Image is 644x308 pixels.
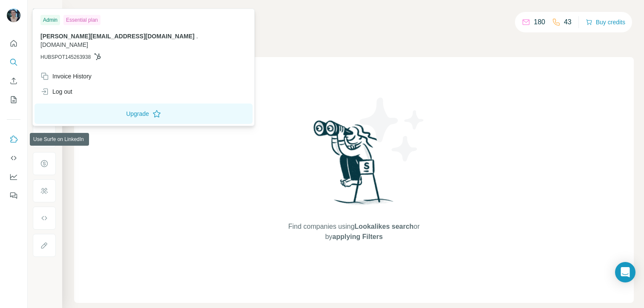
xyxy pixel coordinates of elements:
div: Log out [40,87,72,96]
img: Surfe Illustration - Woman searching with binoculars [310,118,398,213]
button: Dashboard [7,169,20,184]
div: Admin [40,15,60,25]
button: Upgrade [34,104,253,124]
button: Quick start [7,36,20,51]
button: Use Surfe on LinkedIn [7,132,20,147]
button: Enrich CSV [7,73,20,89]
button: Feedback [7,188,20,203]
button: Search [7,55,20,70]
span: applying Filters [332,233,382,240]
div: Essential plan [63,15,101,25]
span: . [196,33,198,40]
span: HUBSPOT145263938 [40,53,91,61]
div: Invoice History [40,72,92,81]
span: [DOMAIN_NAME] [40,41,88,48]
span: Lookalikes search [354,223,414,230]
button: Use Surfe API [7,150,20,166]
img: Surfe Illustration - Stars [354,91,431,168]
button: Buy credits [586,16,625,28]
h4: Search [74,10,634,22]
span: Find companies using or by [286,222,422,242]
span: [PERSON_NAME][EMAIL_ADDRESS][DOMAIN_NAME] [40,33,195,40]
button: Show [26,5,61,18]
button: My lists [7,92,20,107]
p: 43 [564,17,572,27]
div: Open Intercom Messenger [615,262,635,282]
img: Avatar [7,9,20,22]
p: 180 [534,17,545,27]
